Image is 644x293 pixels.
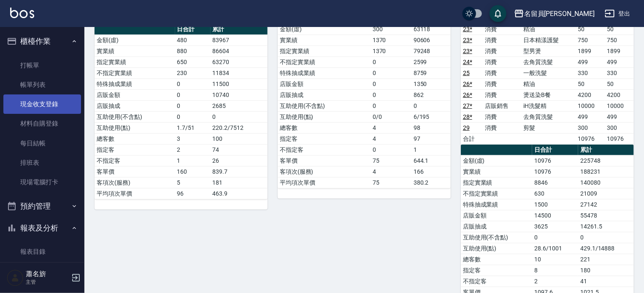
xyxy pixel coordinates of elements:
button: 登出 [601,6,634,22]
td: 140080 [578,177,634,188]
td: 10000 [576,100,605,111]
td: 特殊抽成業績 [461,199,532,210]
td: 10 [532,254,578,265]
button: 預約管理 [3,195,81,217]
td: 0 [411,100,451,111]
th: 累計 [211,24,268,35]
td: 10976 [605,133,634,144]
td: 1 [411,144,451,155]
td: 客項次(服務) [278,166,371,177]
td: 0 [371,56,411,67]
td: 2 [532,276,578,287]
td: 平均項次單價 [278,177,371,188]
button: 報表及分析 [3,217,81,239]
td: 消費 [483,111,521,122]
a: 現場電腦打卡 [3,172,81,192]
td: 181 [211,177,268,188]
td: 839.7 [211,166,268,177]
td: 金額(虛) [95,35,175,46]
a: 打帳單 [3,56,81,75]
td: 日本精漾護髮 [521,35,576,46]
td: 店販金額 [278,78,371,89]
td: 1899 [605,46,634,56]
td: 330 [605,67,634,78]
td: 480 [175,35,211,46]
td: 221 [578,254,634,265]
td: 75 [371,155,411,166]
a: 帳單列表 [3,75,81,94]
td: 499 [576,111,605,122]
td: 1350 [411,78,451,89]
td: 平均項次單價 [95,188,175,199]
td: 總客數 [461,254,532,265]
td: 300 [605,122,634,133]
td: 300 [371,24,411,35]
td: 166 [411,166,451,177]
td: 型男燙 [521,46,576,56]
td: 指定客 [95,144,175,155]
td: 10976 [532,166,578,177]
td: 0 [371,100,411,111]
td: 27142 [578,199,634,210]
td: 14261.5 [578,221,634,232]
td: 4 [371,133,411,144]
p: 主管 [26,278,69,286]
td: 指定客 [278,133,371,144]
td: 消費 [483,46,521,56]
a: 29 [463,124,470,131]
td: 實業績 [278,35,371,46]
td: 11500 [211,78,268,89]
td: 2 [175,144,211,155]
td: iH洗髮精 [521,100,576,111]
td: 21009 [578,188,634,199]
td: 499 [605,111,634,122]
td: 0 [175,78,211,89]
td: 去角質洗髮 [521,111,576,122]
td: 50 [605,78,634,89]
td: 644.1 [411,155,451,166]
td: 4200 [605,89,634,100]
td: 1 [175,155,211,166]
td: 消費 [483,78,521,89]
td: 總客數 [95,133,175,144]
td: 1370 [371,35,411,46]
td: 220.2/7512 [211,122,268,133]
th: 日合計 [532,145,578,156]
td: 互助使用(點) [461,243,532,254]
td: 300 [576,122,605,133]
td: 90606 [411,35,451,46]
td: 3625 [532,221,578,232]
td: 特殊抽成業績 [95,78,175,89]
td: 消費 [483,56,521,67]
button: 櫃檯作業 [3,30,81,52]
td: 消費 [483,122,521,133]
td: 630 [532,188,578,199]
td: 63270 [211,56,268,67]
td: 26 [211,155,268,166]
a: 25 [463,70,470,76]
img: Logo [10,8,34,18]
td: 3 [175,133,211,144]
td: 1500 [532,199,578,210]
td: 98 [411,122,451,133]
td: 5 [175,177,211,188]
td: 225748 [578,155,634,166]
td: 不指定實業績 [278,56,371,67]
td: 50 [576,78,605,89]
td: 8846 [532,177,578,188]
td: 74 [211,144,268,155]
td: 0 [175,89,211,100]
td: 429.1/14888 [578,243,634,254]
td: 330 [576,67,605,78]
td: 店販抽成 [278,89,371,100]
td: 650 [175,56,211,67]
td: 金額(虛) [278,24,371,35]
td: 50 [605,24,634,35]
td: 店販銷售 [483,100,521,111]
td: 0 [371,144,411,155]
td: 消費 [483,67,521,78]
td: 160 [175,166,211,177]
td: 11834 [211,67,268,78]
td: 4 [371,166,411,177]
td: 消費 [483,24,521,35]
